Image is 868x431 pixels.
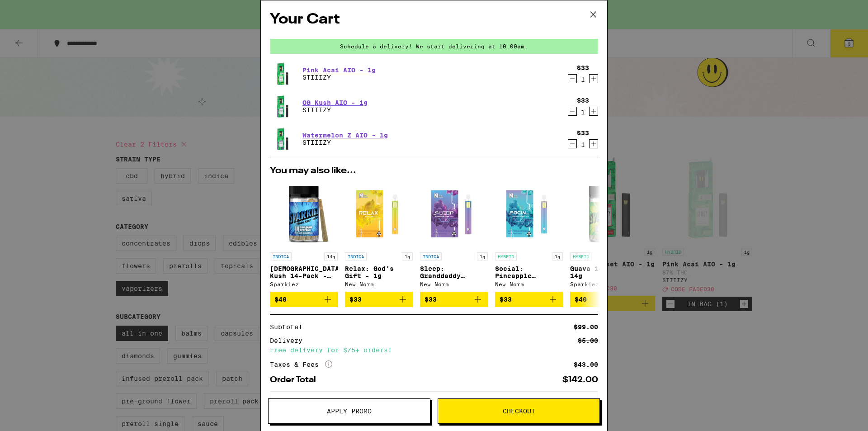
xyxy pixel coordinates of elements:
span: $33 [349,296,362,303]
div: Delivery [270,337,309,344]
p: 1g [477,252,488,260]
div: $142.00 [562,376,598,384]
span: Checkout [503,408,535,414]
p: 1g [402,252,413,260]
p: INDICA [345,252,367,260]
button: Decrement [568,107,577,116]
a: OG Kush AIO - 1g [302,99,368,106]
img: STIIIZY - Pink Acai AIO - 1g [270,61,295,86]
button: Increment [589,74,598,83]
img: Sparkiez - Guava 14-Pack - 14g [570,180,638,248]
p: [DEMOGRAPHIC_DATA] Kush 14-Pack - 14g [270,265,338,279]
span: $33 [500,296,512,303]
span: Apply Promo [327,408,372,414]
div: $33 [577,64,589,71]
h2: You may also like... [270,166,598,175]
p: HYBRID [570,252,592,260]
p: INDICA [270,252,292,260]
div: 1 [577,76,589,83]
div: $33 [577,97,589,104]
div: 1 [577,141,589,148]
div: Order Total [270,376,322,384]
img: STIIIZY - Watermelon Z AIO - 1g [270,126,295,152]
span: $40 [274,296,287,303]
a: Open page for Sleep: Granddaddy Purple - 1g from New Norm [420,180,488,292]
span: $33 [425,296,437,303]
img: New Norm - Relax: God's Gift - 1g [345,180,413,248]
div: $5.00 [578,337,598,344]
p: STIIIZY [302,139,388,146]
div: Sparkiez [570,281,638,287]
div: $99.00 [574,324,598,330]
a: Open page for Relax: God's Gift - 1g from New Norm [345,180,413,292]
a: Open page for Social: Pineapple Express - 1g from New Norm [495,180,563,292]
button: Decrement [568,139,577,148]
a: Open page for Hindu Kush 14-Pack - 14g from Sparkiez [270,180,338,292]
img: STIIIZY - OG Kush AIO - 1g [270,94,295,119]
div: New Norm [495,281,563,287]
button: Add to bag [570,292,638,307]
button: Add to bag [420,292,488,307]
div: 1 [577,109,589,116]
p: STIIIZY [302,106,368,114]
p: Sleep: Granddaddy Purple - 1g [420,265,488,279]
p: STIIIZY [302,74,376,81]
a: Watermelon Z AIO - 1g [302,132,388,139]
div: Subtotal [270,324,309,330]
button: Checkout [438,398,600,424]
button: Add to bag [495,292,563,307]
button: Decrement [568,74,577,83]
span: $40 [575,296,587,303]
button: Increment [589,139,598,148]
button: Add to bag [270,292,338,307]
p: 14g [324,252,338,260]
button: Increment [589,107,598,116]
button: Apply Promo [268,398,430,424]
img: New Norm - Social: Pineapple Express - 1g [495,180,563,248]
p: Relax: God's Gift - 1g [345,265,413,279]
p: Guava 14-Pack - 14g [570,265,638,279]
p: INDICA [420,252,442,260]
p: HYBRID [495,252,517,260]
a: Open page for Guava 14-Pack - 14g from Sparkiez [570,180,638,292]
div: $43.00 [574,361,598,368]
button: Add to bag [345,292,413,307]
img: New Norm - Sleep: Granddaddy Purple - 1g [420,180,488,248]
img: Sparkiez - Hindu Kush 14-Pack - 14g [270,180,338,248]
div: New Norm [345,281,413,287]
a: Pink Acai AIO - 1g [302,66,376,74]
div: Schedule a delivery! We start delivering at 10:00am. [270,39,598,54]
div: Sparkiez [270,281,338,287]
div: Free delivery for $75+ orders! [270,347,598,353]
div: Taxes & Fees [270,360,332,369]
div: New Norm [420,281,488,287]
p: 1g [552,252,563,260]
h2: Your Cart [270,9,598,30]
p: Social: Pineapple Express - 1g [495,265,563,279]
div: $33 [577,129,589,137]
